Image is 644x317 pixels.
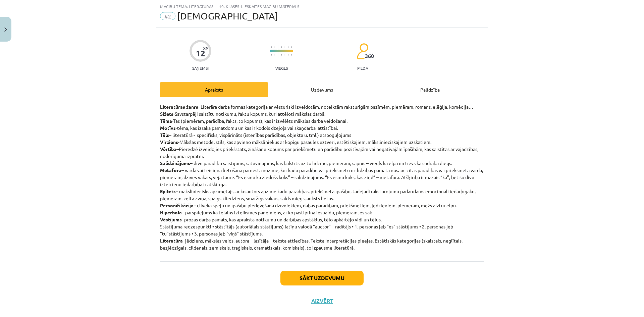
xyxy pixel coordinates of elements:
[160,118,172,124] strong: Tēma
[288,46,288,48] img: icon-short-line-57e1e144782c952c97e751825c79c345078a6d821885a25fce030b3d8c18986b.svg
[271,46,272,48] img: icon-short-line-57e1e144782c952c97e751825c79c345078a6d821885a25fce030b3d8c18986b.svg
[274,54,275,56] img: icon-short-line-57e1e144782c952c97e751825c79c345078a6d821885a25fce030b3d8c18986b.svg
[160,202,194,208] strong: Personifikācija
[291,46,292,48] img: icon-short-line-57e1e144782c952c97e751825c79c345078a6d821885a25fce030b3d8c18986b.svg
[288,54,288,56] img: icon-short-line-57e1e144782c952c97e751825c79c345078a6d821885a25fce030b3d8c18986b.svg
[376,82,484,97] div: Palīdzība
[203,46,208,50] span: XP
[365,53,374,59] span: 360
[160,4,484,9] div: Mācību tēma: Literatūras i - 10. klases 1.ieskaites mācību materiāls
[160,139,178,145] strong: Virziens
[177,10,278,21] span: [DEMOGRAPHIC_DATA]
[160,103,484,251] p: –Literāra darba formas kategorija ar vēsturiski izveidotām, noteiktām raksturīgām pazīmēm, piemēr...
[160,216,182,222] strong: Vēstījums
[284,46,285,48] img: icon-short-line-57e1e144782c952c97e751825c79c345078a6d821885a25fce030b3d8c18986b.svg
[271,54,272,56] img: icon-short-line-57e1e144782c952c97e751825c79c345078a6d821885a25fce030b3d8c18986b.svg
[196,49,205,58] div: 12
[160,125,176,131] strong: Motīvs
[278,45,278,58] img: icon-long-line-d9ea69661e0d244f92f715978eff75569469978d946b2353a9bb055b3ed8787d.svg
[160,132,169,138] strong: Tēls
[284,54,285,56] img: icon-short-line-57e1e144782c952c97e751825c79c345078a6d821885a25fce030b3d8c18986b.svg
[190,66,211,70] p: Saņemsi
[281,46,282,48] img: icon-short-line-57e1e144782c952c97e751825c79c345078a6d821885a25fce030b3d8c18986b.svg
[160,146,176,152] strong: Vērtība
[160,160,190,166] strong: Salīdzinājums
[160,111,173,117] strong: Sižets
[280,271,364,285] button: Sākt uzdevumu
[160,167,181,173] strong: Metafora
[291,54,292,56] img: icon-short-line-57e1e144782c952c97e751825c79c345078a6d821885a25fce030b3d8c18986b.svg
[357,43,368,60] img: students-c634bb4e5e11cddfef0936a35e636f08e4e9abd3cc4e673bd6f9a4125e45ecb1.svg
[4,28,7,32] img: icon-close-lesson-0947bae3869378f0d4975bcd49f059093ad1ed9edebbc8119c70593378902aed.svg
[160,237,183,244] strong: Literatūra
[160,12,175,20] span: #2
[160,104,198,110] strong: Literatūras žanrs
[268,82,376,97] div: Uzdevums
[160,188,176,194] strong: Epitets
[281,54,282,56] img: icon-short-line-57e1e144782c952c97e751825c79c345078a6d821885a25fce030b3d8c18986b.svg
[309,298,335,304] button: Aizvērt
[275,66,288,70] p: Viegls
[160,82,268,97] div: Apraksts
[357,66,368,70] p: pilda
[274,46,275,48] img: icon-short-line-57e1e144782c952c97e751825c79c345078a6d821885a25fce030b3d8c18986b.svg
[160,209,182,215] strong: Hiperbola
